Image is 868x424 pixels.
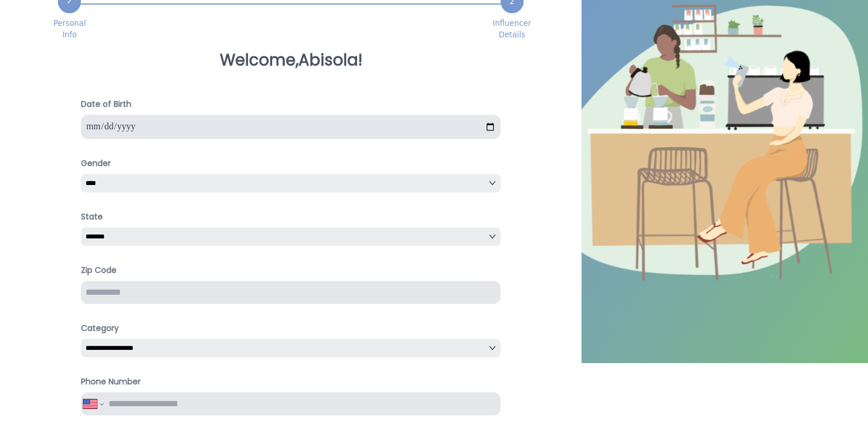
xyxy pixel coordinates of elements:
h4: Phone Number [81,376,500,388]
h4: Category [81,322,500,334]
h4: Date of Birth [81,98,500,110]
h4: Zip Code [81,264,500,276]
h4: Gender [81,157,500,169]
span: Influencer Details [493,18,531,41]
span: Personal Info [53,18,86,41]
h4: State [81,211,500,223]
h3: Welcome, Abisola ! [58,50,523,71]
